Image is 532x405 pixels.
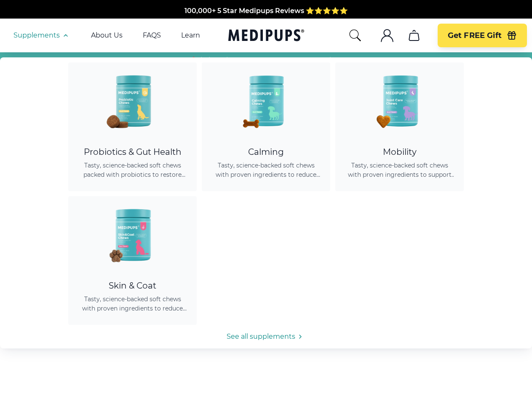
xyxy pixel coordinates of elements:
a: Skin & Coat Chews - MedipupsSkin & CoatTasty, science-backed soft chews with proven ingredients t... [68,196,197,325]
a: About Us [91,31,123,40]
a: Learn [181,31,200,40]
button: search [348,29,362,42]
a: Medipups [228,27,304,45]
img: Calming Dog Chews - Medipups [228,62,304,138]
div: Skin & Coat [78,281,187,291]
div: Mobility [345,147,454,157]
span: Get FREE Gift [448,31,502,40]
button: Supplements [13,30,71,40]
button: Get FREE Gift [438,24,527,47]
a: Probiotic Dog Chews - MedipupsProbiotics & Gut HealthTasty, science-backed soft chews packed with... [68,62,197,191]
button: cart [404,25,424,46]
a: Calming Dog Chews - MedipupsCalmingTasty, science-backed soft chews with proven ingredients to re... [202,62,330,191]
img: Probiotic Dog Chews - Medipups [95,62,171,138]
span: Tasty, science-backed soft chews with proven ingredients to reduce shedding, promote healthy skin... [78,294,187,313]
button: account [377,25,397,46]
span: Tasty, science-backed soft chews with proven ingredients to support joint health, improve mobilit... [345,161,454,179]
a: Joint Care Chews - MedipupsMobilityTasty, science-backed soft chews with proven ingredients to su... [335,62,464,191]
span: Made In The [GEOGRAPHIC_DATA] from domestic & globally sourced ingredients [126,16,406,24]
img: Skin & Coat Chews - Medipups [95,196,171,272]
img: Joint Care Chews - Medipups [362,62,438,138]
a: FAQS [143,31,161,40]
div: Calming [212,147,320,157]
div: Probiotics & Gut Health [78,147,187,157]
span: Supplements [13,31,60,40]
span: Tasty, science-backed soft chews packed with probiotics to restore gut balance, ease itching, sup... [78,161,187,179]
span: Tasty, science-backed soft chews with proven ingredients to reduce anxiety, promote relaxation, a... [212,161,320,179]
span: 100,000+ 5 Star Medipups Reviews ⭐️⭐️⭐️⭐️⭐️ [184,6,348,14]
